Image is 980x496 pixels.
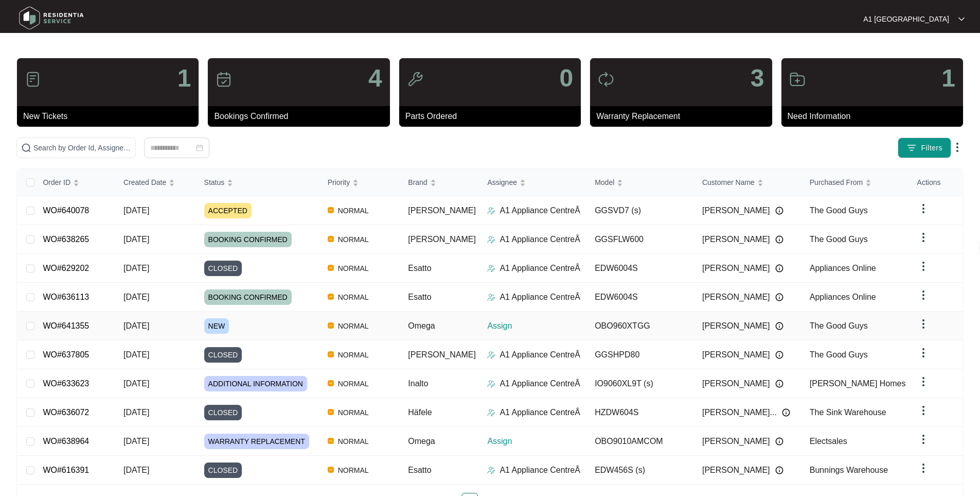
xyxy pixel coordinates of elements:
[775,380,783,388] img: Info icon
[328,236,334,242] img: Vercel Logo
[775,437,783,446] img: Info icon
[775,351,783,359] img: Info icon
[596,110,772,123] p: Warranty Replacement
[43,437,89,446] a: WO#638964
[408,350,476,359] span: [PERSON_NAME]
[702,177,755,188] span: Customer Name
[487,380,495,388] img: Assigner Icon
[123,350,149,359] span: [DATE]
[958,16,965,22] img: dropdown arrow
[123,437,149,446] span: [DATE]
[586,340,694,369] td: GGSHPD80
[586,283,694,312] td: EDW6004S
[334,262,373,275] span: NORMAL
[23,110,199,123] p: New Tickets
[328,467,334,473] img: Vercel Logo
[917,347,930,359] img: dropdown arrow
[43,177,70,188] span: Order ID
[123,293,149,301] span: [DATE]
[123,321,149,330] span: [DATE]
[408,235,476,244] span: [PERSON_NAME]
[500,378,580,390] p: A1 Appliance CentreÂ
[702,233,770,246] span: [PERSON_NAME]
[487,293,495,301] img: Assigner Icon
[917,462,930,474] img: dropdown arrow
[34,169,115,196] th: Order ID
[500,204,580,217] p: A1 Appliance CentreÂ
[334,233,373,246] span: NORMAL
[487,264,495,272] img: Assigner Icon
[487,235,495,244] img: Assigner Icon
[487,466,495,474] img: Assigner Icon
[487,207,495,215] img: Assigner Icon
[702,291,770,303] span: [PERSON_NAME]
[334,320,373,332] span: NORMAL
[917,289,930,301] img: dropdown arrow
[43,235,89,244] a: WO#638265
[917,202,930,215] img: dropdown arrow
[586,369,694,398] td: IO9060XL9T (s)
[177,66,191,91] p: 1
[328,351,334,357] img: Vercel Logo
[810,264,876,272] span: Appliances Online
[123,379,149,388] span: [DATE]
[328,177,350,188] span: Priority
[328,294,334,300] img: Vercel Logo
[33,142,131,153] input: Search by Order Id, Assignee Name, Customer Name, Brand and Model
[951,141,964,153] img: dropdown arrow
[15,3,87,33] img: residentia service logo
[204,405,242,420] span: CLOSED
[595,177,614,188] span: Model
[500,291,580,303] p: A1 Appliance CentreÂ
[43,350,89,359] a: WO#637805
[405,110,581,123] p: Parts Ordered
[702,406,777,419] span: [PERSON_NAME]...
[810,379,906,388] span: [PERSON_NAME] Homes
[123,206,149,215] span: [DATE]
[788,110,963,123] p: Need Information
[408,177,427,188] span: Brand
[487,351,495,359] img: Assigner Icon
[204,463,242,478] span: CLOSED
[123,264,149,272] span: [DATE]
[204,376,307,391] span: ADDITIONAL INFORMATION
[123,235,149,244] span: [DATE]
[334,464,373,476] span: NORMAL
[702,204,770,217] span: [PERSON_NAME]
[319,169,400,196] th: Priority
[586,427,694,456] td: OBO9010AMCOM
[921,143,942,153] span: Filters
[909,169,963,196] th: Actions
[775,207,783,215] img: Info icon
[917,231,930,244] img: dropdown arrow
[328,409,334,415] img: Vercel Logo
[43,321,89,330] a: WO#641355
[586,254,694,283] td: EDW6004S
[204,203,252,218] span: ACCEPTED
[123,466,149,474] span: [DATE]
[775,322,783,330] img: Info icon
[586,169,694,196] th: Model
[214,110,389,123] p: Bookings Confirmed
[810,293,876,301] span: Appliances Online
[400,169,479,196] th: Brand
[694,169,801,196] th: Customer Name
[702,262,770,275] span: [PERSON_NAME]
[810,466,888,474] span: Bunnings Warehouse
[941,66,955,91] p: 1
[204,177,225,188] span: Status
[43,264,89,272] a: WO#629202
[775,235,783,244] img: Info icon
[917,260,930,272] img: dropdown arrow
[702,320,770,332] span: [PERSON_NAME]
[334,349,373,361] span: NORMAL
[500,233,580,246] p: A1 Appliance CentreÂ
[586,312,694,340] td: OBO960XTGG
[21,143,31,153] img: search-icon
[196,169,319,196] th: Status
[43,293,89,301] a: WO#636113
[334,204,373,217] span: NORMAL
[559,66,573,91] p: 0
[479,169,586,196] th: Assignee
[898,138,951,158] button: filter iconFilters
